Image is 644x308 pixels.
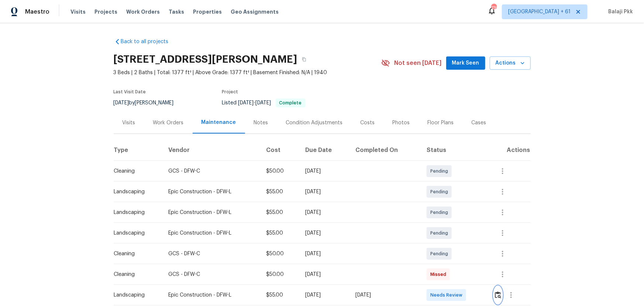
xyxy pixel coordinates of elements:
button: Copy Address [297,53,311,66]
th: Type [114,140,162,161]
img: Review Icon [495,291,501,298]
button: Actions [490,56,531,70]
button: Review Icon [494,286,502,304]
div: Landscaping [114,229,156,237]
button: Mark Seen [446,56,485,70]
div: Floor Plans [428,119,454,127]
div: GCS - DFW-C [168,250,255,257]
div: [DATE] [306,271,344,278]
a: Back to all projects [114,38,185,45]
span: Properties [193,8,222,15]
th: Due Date [300,140,350,161]
span: Complete [276,101,305,105]
div: Condition Adjustments [286,119,343,127]
div: [DATE] [306,291,344,299]
span: Project [222,90,238,94]
div: Cleaning [114,167,156,175]
div: Photos [393,119,410,127]
th: Actions [488,140,530,161]
div: Visits [123,119,135,127]
div: $55.00 [266,291,294,299]
span: Pending [430,209,451,216]
span: - [238,100,271,105]
span: Not seen [DATE] [395,59,442,67]
div: Cleaning [114,271,156,278]
span: Pending [430,188,451,195]
div: GCS - DFW-C [168,167,255,175]
div: Work Orders [153,119,184,127]
span: Actions [496,59,525,68]
span: Maestro [25,8,49,15]
span: Pending [430,229,451,237]
div: [DATE] [306,229,344,237]
div: [DATE] [306,209,344,216]
span: Visits [70,8,86,15]
th: Status [421,140,488,161]
span: Needs Review [430,291,465,299]
div: Epic Construction - DFW-L [168,209,255,216]
span: Pending [430,167,451,175]
span: Projects [94,8,117,15]
div: Cleaning [114,250,156,257]
div: [DATE] [306,188,344,195]
div: $50.00 [266,271,294,278]
span: Balaji Pkk [605,8,633,15]
div: [DATE] [306,167,344,175]
div: by [PERSON_NAME] [114,98,183,107]
div: GCS - DFW-C [168,271,255,278]
div: $55.00 [266,209,294,216]
div: Costs [361,119,375,127]
div: Landscaping [114,291,156,299]
span: [DATE] [256,100,271,105]
span: 3 Beds | 2 Baths | Total: 1377 ft² | Above Grade: 1377 ft² | Basement Finished: N/A | 1940 [114,69,381,76]
span: [DATE] [238,100,254,105]
span: Mark Seen [452,59,479,68]
div: Cases [472,119,486,127]
span: [GEOGRAPHIC_DATA] + 61 [508,8,571,15]
span: Missed [430,271,449,278]
div: Epic Construction - DFW-L [168,291,255,299]
div: [DATE] [356,291,415,299]
div: Landscaping [114,209,156,216]
span: [DATE] [114,100,129,105]
th: Cost [261,140,300,161]
span: Work Orders [126,8,160,15]
div: Notes [254,119,268,127]
div: Epic Construction - DFW-L [168,229,255,237]
span: Listed [222,100,306,105]
div: Epic Construction - DFW-L [168,188,255,195]
span: Tasks [169,9,184,14]
div: Maintenance [202,119,236,126]
span: Geo Assignments [231,8,279,15]
span: Last Visit Date [114,90,146,94]
div: $50.00 [266,167,294,175]
div: $55.00 [266,229,294,237]
div: $50.00 [266,250,294,257]
div: $55.00 [266,188,294,195]
span: Pending [430,250,451,257]
div: Landscaping [114,188,156,195]
th: Vendor [162,140,261,161]
div: [DATE] [306,250,344,257]
h2: [STREET_ADDRESS][PERSON_NAME] [114,56,297,63]
th: Completed On [350,140,421,161]
div: 739 [491,4,496,12]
